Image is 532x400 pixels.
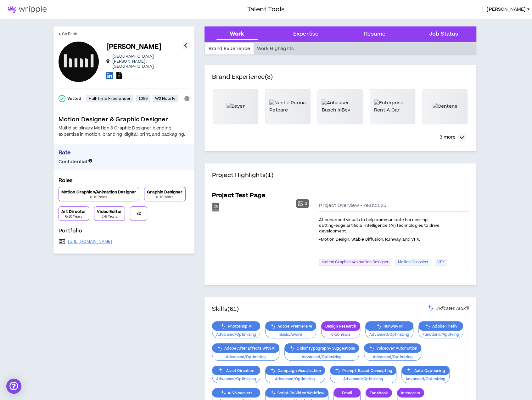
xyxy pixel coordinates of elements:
div: Resume [364,30,385,38]
button: +2 [130,206,147,221]
p: Asset Direction [212,368,260,373]
button: Advanced/Optimizing [364,349,421,361]
button: Functional/Applying [418,327,463,339]
p: Runway Ml [366,324,413,329]
img: Bayer [227,103,245,110]
div: Brand Experience [205,43,254,54]
div: Hayden L. [59,42,99,82]
button: Advanced/Optimizing [284,349,359,361]
p: Voiceover Automation [364,346,421,351]
span: Go Back [62,31,77,37]
p: Prompt-Based Concepting [330,368,396,373]
p: Advanced/Optimizing [406,376,445,382]
button: Advanced/Optimizing [330,371,396,383]
p: Instagram [397,391,424,395]
div: Work Highlights [254,43,297,54]
p: Functional/Applying [423,332,459,338]
p: 3 more [440,134,456,141]
p: Campaign Visualization [266,368,325,373]
p: Color/Typography Suggestions [285,346,359,351]
p: 2-5 Years [102,214,117,219]
p: Confidential [59,158,92,165]
p: Graphic Designer [147,190,182,195]
p: Advanced/Optimizing [216,376,256,382]
p: Motion Designer & Graphic Designer [59,115,189,124]
a: Go Back [59,26,77,42]
p: Adobe Firefly [419,324,463,329]
button: Advanced/Optimizing [212,371,260,383]
div: Work [230,30,244,38]
h3: Talent Tools [247,5,285,14]
button: 6-10 Years [321,327,360,339]
p: Photoshop AI [212,324,260,329]
button: Advanced/Optimizing [212,327,260,339]
p: 6-10 Years [90,195,107,200]
span: VFX [435,259,447,266]
div: Multidisciplinary Motion & Graphic Designer blending expertise in motion, branding, digital, prin... [59,125,189,138]
div: Preview [212,203,219,210]
p: Advanced/Optimizing [334,376,392,382]
span: info-circle [184,96,189,101]
div: Job Status [429,30,458,38]
p: Facebook [366,391,392,395]
p: Advanced/Optimizing [269,376,321,382]
h4: Project Highlights (1) [212,171,469,187]
span: [PERSON_NAME] [487,6,526,13]
div: Expertise [293,30,318,38]
p: Adobe Premiere AI [266,324,316,329]
p: Vetted [67,96,81,101]
img: Centene [433,103,457,110]
img: Nestle Purina Petcare [269,100,306,114]
p: 6-10 Years [65,214,82,219]
h4: Skills (61) [212,305,239,314]
p: Video Editor [97,209,122,214]
button: Advanced/Optimizing [365,327,413,339]
p: Advanced/Optimizing [369,332,409,338]
span: check-circle [59,95,65,102]
h5: Project Test Page [212,191,266,200]
span: eye [214,204,218,209]
a: [URL][DOMAIN_NAME] [68,239,112,244]
button: Advanced/Optimizing [401,371,450,383]
p: Full-Time Freelancer [89,96,131,101]
span: Indicates AI Skill [436,306,469,311]
p: + 2 [137,211,141,216]
div: Open Intercom Messenger [6,379,21,394]
span: Motion Graphics [395,259,430,266]
p: 6-10 Years [156,195,173,200]
button: Basic/Aware [265,327,316,339]
p: Advanced/Optimizing [288,354,355,360]
p: [GEOGRAPHIC_DATA][PERSON_NAME] , [GEOGRAPHIC_DATA] [112,54,182,69]
span: Motion Graphics/Animation Designer [319,259,391,266]
p: W2 Hourly [155,96,175,101]
img: Enterprise Rent-A-Car [374,100,411,114]
p: Auto-Captioning [402,368,449,373]
p: Advanced/Optimizing [216,354,276,360]
p: Basic/Aware [269,332,312,338]
span: -Motion Design, Stable Diffusion, Runway, and VFX. [319,237,420,242]
p: [PERSON_NAME] [106,43,162,51]
p: Design Research [322,324,360,329]
p: Advanced/Optimizing [216,332,256,338]
button: Advanced/Optimizing [265,371,325,383]
p: Advanced/Optimizing [368,354,417,360]
p: Art Director [61,209,87,214]
p: Email [334,391,360,395]
p: Adobe After Effects With AI [212,346,279,351]
button: 3 more [436,132,469,143]
button: Advanced/Optimizing [212,349,280,361]
img: Anheuser-Busch InBev [322,100,359,114]
p: AI Voiceovers [212,391,260,395]
p: Rate [59,149,189,158]
h4: Brand Experience (8) [212,73,469,89]
p: Portfolio [59,227,189,237]
p: 1099 [138,96,148,101]
p: Motion Graphics/Animation Designer [61,190,137,195]
p: 6-10 Years [325,332,356,338]
p: Script-To-Video Workflow [266,391,328,395]
p: Roles [59,177,189,187]
span: AI-enhanced visuals to help communicate harnessing cutting-edge artificial intelligence (AI) tech... [319,217,440,234]
span: Project Overview - Year: 2025 [319,203,386,209]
